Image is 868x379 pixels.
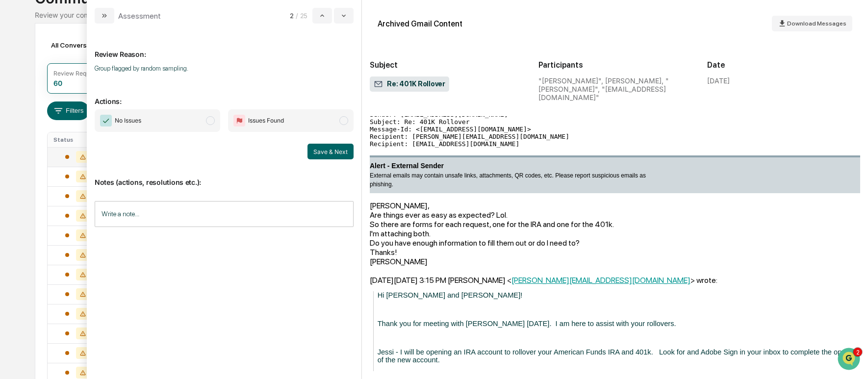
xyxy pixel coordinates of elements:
[378,19,462,28] div: Archived Gmail Content
[6,215,66,233] a: 🔎Data Lookup
[67,197,126,214] a: 🗄️Attestations
[81,160,85,168] span: •
[95,85,354,105] p: Actions:
[10,75,27,93] img: 1746055101610-c473b297-6a78-478c-a979-82029cc54cd1
[370,60,523,70] h2: Subject
[772,16,852,31] button: Download Messages
[118,11,161,21] div: Assessment
[538,60,691,70] h2: Participants
[44,75,161,85] div: Start new chat
[95,38,354,58] p: Review Reason:
[378,291,523,299] span: Hi [PERSON_NAME] and [PERSON_NAME]!
[87,160,107,168] span: [DATE]
[10,21,179,36] p: How can we help?
[370,201,860,266] div: [PERSON_NAME],
[20,219,62,229] span: Data Lookup
[95,65,354,72] p: Group flagged by random sampling.
[370,257,860,266] div: [PERSON_NAME]
[787,20,846,27] span: Download Messages
[53,70,101,77] div: Review Required
[48,132,107,147] th: Status
[378,320,676,328] span: Thank you for meeting with [PERSON_NAME] [DATE]. I am here to assist with your rollovers.
[81,133,85,141] span: •
[370,210,860,220] div: Are things ever as easy as expected? Lol.
[378,348,860,364] span: Jessi - I will be opening an IRA account to rollover your American Funds IRA and 401k. Look for a...
[10,109,66,117] div: Past conversations
[53,79,62,87] div: 60
[100,115,112,126] img: Checkmark
[81,201,122,210] span: Attestations
[370,276,860,285] div: [DATE][DATE] 3:15 PM [PERSON_NAME] < > wrote:
[10,124,26,140] img: Jack Rasmussen
[10,202,18,209] div: 🖐️
[47,101,90,120] button: Filters
[374,79,445,89] span: Re: 401K Rollover
[290,12,294,20] span: 2
[30,160,79,168] span: [PERSON_NAME]
[233,115,245,126] img: Flag
[30,133,79,141] span: [PERSON_NAME]
[115,116,141,126] span: No Issues
[538,76,691,101] div: "[PERSON_NAME]", [PERSON_NAME], "[PERSON_NAME]", "[EMAIL_ADDRESS][DOMAIN_NAME]"
[47,37,121,53] div: All Conversations
[370,229,860,238] div: I'm attaching both.
[20,160,27,168] img: 1746055101610-c473b297-6a78-478c-a979-82029cc54cd1
[35,11,833,19] div: Review your communication records across channels
[370,161,664,170] div: Alert - External Sender
[10,220,18,228] div: 🔎
[296,12,310,20] span: / 25
[707,60,860,70] h2: Date
[837,347,863,373] iframe: Open customer support
[307,144,354,159] button: Save & Next
[87,133,107,141] span: [DATE]
[370,111,860,148] pre: Sender: [EMAIL_ADDRESS][DOMAIN_NAME] Subject: Re: 401K Rollover Message-Id: <[EMAIL_ADDRESS][DOMA...
[44,85,135,93] div: We're available if you need us!
[71,202,79,209] div: 🗄️
[370,248,860,257] div: Thanks!
[20,134,27,142] img: 1746055101610-c473b297-6a78-478c-a979-82029cc54cd1
[21,75,38,93] img: 8933085812038_c878075ebb4cc5468115_72.jpg
[6,197,67,214] a: 🖐️Preclearance
[511,276,690,285] a: [PERSON_NAME][EMAIL_ADDRESS][DOMAIN_NAME]
[98,243,119,251] span: Pylon
[95,166,354,186] p: Notes (actions, resolutions etc.):
[248,116,284,126] span: Issues Found
[69,243,119,251] a: Powered byPylon
[707,76,730,85] div: [DATE]
[370,171,664,189] div: External emails may contain unsafe links, attachments, QR codes, etc. Please report suspicious em...
[370,238,860,248] div: Do you have enough information to fill them out or do I need to?
[20,201,63,210] span: Preclearance
[167,78,179,90] button: Start new chat
[152,107,179,119] button: See all
[370,220,860,229] div: So there are forms for each request, one for the IRA and one for the 401k.
[10,151,26,166] img: Jack Rasmussen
